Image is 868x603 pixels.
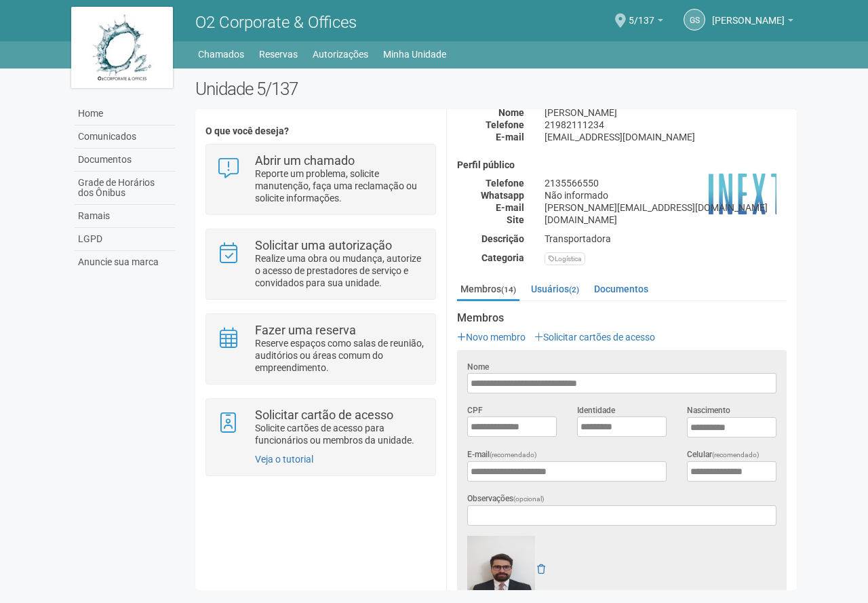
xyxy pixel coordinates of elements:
a: 5/137 [629,17,663,28]
a: Minha Unidade [383,45,446,64]
a: Membros(14) [457,279,519,301]
strong: Site [507,214,524,225]
div: [EMAIL_ADDRESS][DOMAIN_NAME] [534,131,797,143]
a: Usuários(2) [528,279,583,299]
div: 2135566550 [534,177,797,189]
strong: Nome [498,107,524,118]
h4: Perfil público [457,160,787,170]
h4: O que você deseja? [205,126,435,136]
p: Realize uma obra ou mudança, autorize o acesso de prestadores de serviço e convidados para sua un... [255,252,425,289]
strong: Descrição [481,233,524,244]
a: Fazer uma reserva Reserve espaços como salas de reunião, auditórios ou áreas comum do empreendime... [216,324,425,374]
div: Não informado [534,189,797,201]
span: O2 Corporate & Offices [195,13,357,32]
strong: Fazer uma reserva [255,323,356,337]
div: [PERSON_NAME][EMAIL_ADDRESS][DOMAIN_NAME] [534,201,797,214]
div: Transportadora [534,233,797,245]
strong: Abrir um chamado [255,153,355,168]
div: [DOMAIN_NAME] [534,214,797,226]
label: Identidade [577,404,615,416]
span: GILBERTO STIEBLER FILHO [712,2,785,26]
strong: E-mail [496,202,524,213]
strong: Solicitar uma autorização [255,238,392,252]
p: Reserve espaços como salas de reunião, auditórios ou áreas comum do empreendimento. [255,337,425,374]
a: [PERSON_NAME] [712,17,793,28]
div: [PERSON_NAME] [534,106,797,119]
div: Logística [545,252,585,265]
span: (recomendado) [712,451,759,459]
a: Comunicados [75,125,175,149]
strong: Membros [457,312,787,324]
strong: Telefone [486,119,524,130]
h2: Unidade 5/137 [195,79,797,99]
a: Anuncie sua marca [75,251,175,273]
a: Autorizações [313,45,368,64]
span: 5/137 [629,2,654,26]
small: (2) [569,285,579,294]
label: Observações [467,492,545,505]
label: Nome [467,361,489,373]
a: Documentos [75,149,175,172]
a: Documentos [591,279,652,299]
strong: Whatsapp [481,190,524,201]
a: Solicitar cartão de acesso Solicite cartões de acesso para funcionários ou membros da unidade. [216,409,425,446]
a: Grade de Horários dos Ônibus [75,172,175,205]
strong: Solicitar cartão de acesso [255,408,393,422]
a: Chamados [198,45,244,64]
a: Home [75,102,175,125]
img: logo.jpg [71,7,173,88]
small: (14) [501,285,516,294]
span: (opcional) [513,495,545,503]
a: GS [684,9,705,31]
a: Abrir um chamado Reporte um problema, solicite manutenção, faça uma reclamação ou solicite inform... [216,155,425,204]
span: (recomendado) [490,451,537,459]
a: Solicitar cartões de acesso [534,332,655,343]
p: Reporte um problema, solicite manutenção, faça uma reclamação ou solicite informações. [255,168,425,204]
strong: E-mail [496,132,524,142]
a: Remover [537,564,545,575]
strong: Telefone [486,178,524,189]
img: business.png [709,160,776,228]
strong: Categoria [481,252,524,263]
label: Celular [687,448,759,461]
a: Solicitar uma autorização Realize uma obra ou mudança, autorize o acesso de prestadores de serviç... [216,239,425,289]
a: Veja o tutorial [255,454,313,465]
label: E-mail [467,448,537,461]
a: Reservas [259,45,298,64]
div: 21982111234 [534,119,797,131]
a: Novo membro [457,332,526,343]
p: Solicite cartões de acesso para funcionários ou membros da unidade. [255,422,425,446]
label: CPF [467,404,483,416]
a: LGPD [75,228,175,251]
label: Nascimento [687,404,730,416]
a: Ramais [75,205,175,228]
